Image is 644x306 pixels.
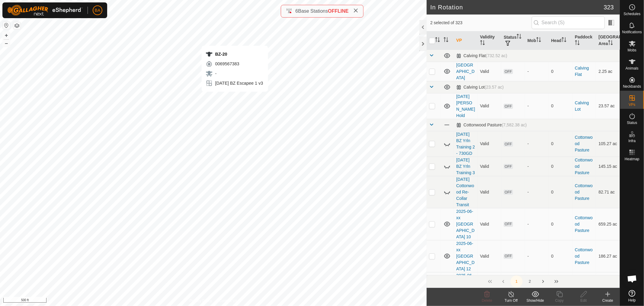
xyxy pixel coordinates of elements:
[596,157,620,176] td: 145.15 ac
[596,208,620,240] td: 659.25 ac
[501,31,525,50] th: Status
[206,70,263,77] div: -
[524,275,536,288] button: 2
[572,31,596,50] th: Paddock
[626,67,639,70] span: Animals
[628,139,636,143] span: Infra
[430,20,532,26] span: 2 selected of 323
[627,121,637,125] span: Status
[478,131,501,157] td: Valid
[456,122,527,128] div: Cottonwood Pasture
[3,40,10,47] button: –
[435,38,440,43] p-sorticon: Activate to sort
[608,41,613,46] p-sorticon: Activate to sort
[596,62,620,81] td: 2.25 ac
[456,63,475,80] a: [GEOGRAPHIC_DATA]
[482,298,492,303] span: Delete
[596,272,620,304] td: 686.76 ac
[478,176,501,208] td: Valid
[3,22,10,29] button: Reset Map
[549,62,572,81] td: 0
[549,31,572,50] th: Head
[523,298,547,303] div: Show/Hide
[575,183,593,201] a: Cottonwood Pasture
[575,215,593,233] a: Cottonwood Pasture
[504,190,513,195] span: OFF
[190,298,212,304] a: Privacy Policy
[517,35,521,40] p-sorticon: Activate to sort
[502,122,527,127] span: (7,582.38 ac)
[478,272,501,304] td: Valid
[478,240,501,272] td: Valid
[456,158,475,175] a: [DATE] BZ Yrln Training 3
[596,131,620,157] td: 105.27 ac
[549,131,572,157] td: 0
[575,158,593,175] a: Cottonwood Pasture
[298,8,328,14] span: Base Stations
[527,103,546,109] div: -
[623,270,641,288] div: Open chat
[547,298,572,303] div: Copy
[549,240,572,272] td: 0
[478,208,501,240] td: Valid
[623,12,640,16] span: Schedules
[596,240,620,272] td: 186.27 ac
[623,85,641,88] span: Neckbands
[622,30,642,34] span: Notifications
[575,100,589,112] a: Calving Lot
[456,132,475,156] a: [DATE] BZ Yrln Training 2 - 730GD
[478,93,501,119] td: Valid
[527,163,546,170] div: -
[596,176,620,208] td: 82.71 ac
[549,157,572,176] td: 0
[550,275,562,288] button: Last Page
[456,273,475,303] a: 2025-06-xx [GEOGRAPHIC_DATA] 15
[537,275,549,288] button: Next Page
[549,176,572,208] td: 0
[575,135,593,152] a: Cottonwood Pasture
[629,103,635,106] span: VPs
[456,177,474,207] a: [DATE] Cottonwood Re-Collar Transit
[596,93,620,119] td: 23.57 ac
[625,157,639,161] span: Heatmap
[504,254,513,259] span: OFF
[536,38,541,43] p-sorticon: Activate to sort
[604,3,614,12] span: 323
[527,253,546,259] div: -
[456,53,507,58] div: Calving Flat
[328,8,348,14] span: OFFLINE
[206,50,263,58] div: BZ-20
[478,157,501,176] td: Valid
[549,93,572,119] td: 0
[206,60,263,67] div: 0069567383
[620,288,644,304] a: Help
[504,69,513,74] span: OFF
[575,66,589,77] a: Calving Flat
[596,31,620,50] th: [GEOGRAPHIC_DATA] Area
[456,241,475,271] a: 2025-06-xx [GEOGRAPHIC_DATA] 12
[454,31,478,50] th: VP
[206,80,263,87] div: [DATE] BZ Escapee 1 v3
[485,85,504,90] span: (23.57 ac)
[430,4,604,11] h2: In Rotation
[478,62,501,81] td: Valid
[3,32,10,39] button: +
[527,221,546,227] div: -
[575,247,593,265] a: Cottonwood Pasture
[532,16,605,29] input: Search (S)
[525,31,549,50] th: Mob
[478,31,501,50] th: Validity
[549,272,572,304] td: 0
[7,5,83,16] img: Gallagher Logo
[504,104,513,109] span: OFF
[575,41,580,46] p-sorticon: Activate to sort
[95,7,101,14] span: BA
[504,164,513,169] span: OFF
[13,22,21,29] button: Map Layers
[444,38,448,43] p-sorticon: Activate to sort
[504,222,513,227] span: OFF
[527,141,546,147] div: -
[527,189,546,195] div: -
[486,53,507,58] span: (732.52 ac)
[628,48,636,52] span: Mobs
